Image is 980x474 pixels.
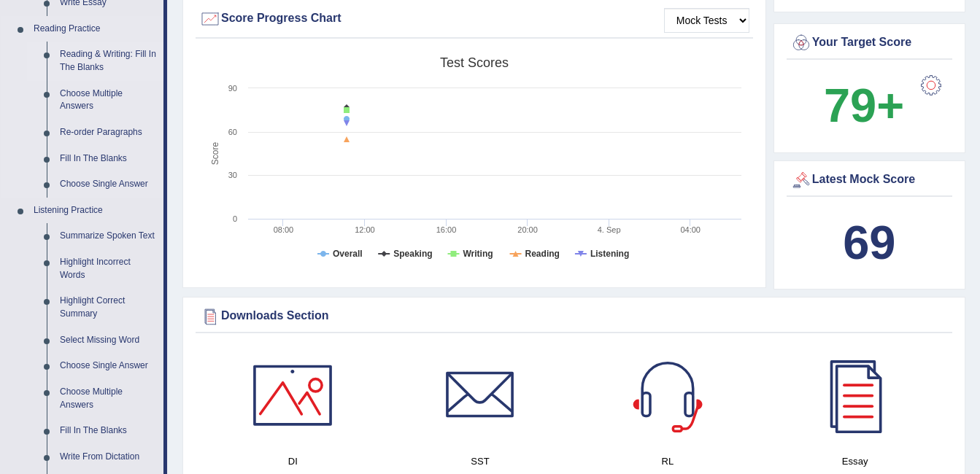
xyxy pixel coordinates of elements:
[790,169,949,191] div: Latest Mock Score
[393,249,432,259] tspan: Speaking
[355,225,375,234] text: 12:00
[590,249,629,259] tspan: Listening
[53,327,163,354] a: Select Missing Word
[27,198,163,224] a: Listening Practice
[53,444,163,470] a: Write From Dictation
[53,42,163,80] a: Reading & Writing: Fill In The Blanks
[207,454,379,469] h4: DI
[843,216,895,269] b: 69
[463,249,493,259] tspan: Writing
[790,32,949,54] div: Your Target Score
[582,454,755,469] h4: RL
[53,120,163,146] a: Re-order Paragraphs
[53,418,163,444] a: Fill In The Blanks
[53,146,163,172] a: Fill In The Blanks
[210,142,220,166] tspan: Score
[53,288,163,327] a: Highlight Correct Summary
[680,225,701,234] text: 04:00
[517,225,538,234] text: 20:00
[598,225,621,234] tspan: 4. Sep
[53,379,163,418] a: Choose Multiple Answers
[199,306,949,327] div: Downloads Section
[199,8,749,30] div: Score Progress Chart
[53,171,163,198] a: Choose Single Answer
[27,16,163,42] a: Reading Practice
[228,84,237,93] text: 90
[228,128,237,136] text: 60
[274,225,294,234] text: 08:00
[768,454,941,469] h4: Essay
[436,225,457,234] text: 16:00
[333,249,363,259] tspan: Overall
[440,55,509,70] tspan: Test scores
[53,249,163,288] a: Highlight Incorrect Words
[53,353,163,379] a: Choose Single Answer
[53,223,163,249] a: Summarize Spoken Text
[525,249,560,259] tspan: Reading
[824,79,904,132] b: 79+
[53,81,163,120] a: Choose Multiple Answers
[233,214,237,223] text: 0
[228,171,237,179] text: 30
[394,454,567,469] h4: SST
